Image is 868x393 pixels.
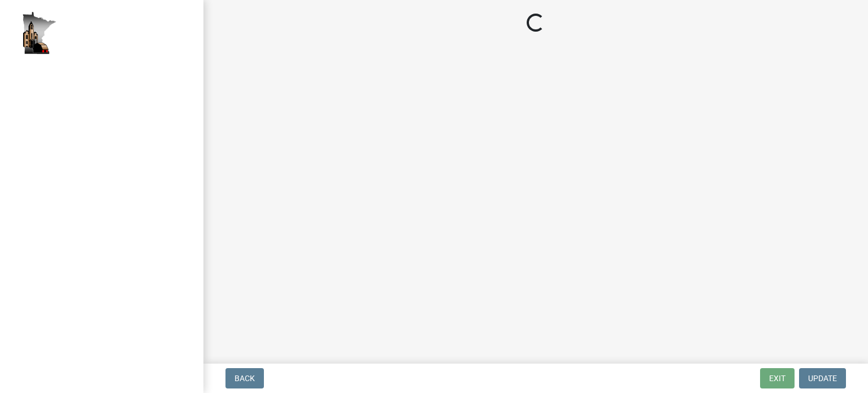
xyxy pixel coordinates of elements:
[760,368,795,388] button: Exit
[23,12,57,54] img: Houston County, Minnesota
[235,374,255,383] span: Back
[225,368,264,388] button: Back
[808,374,837,383] span: Update
[799,368,846,388] button: Update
